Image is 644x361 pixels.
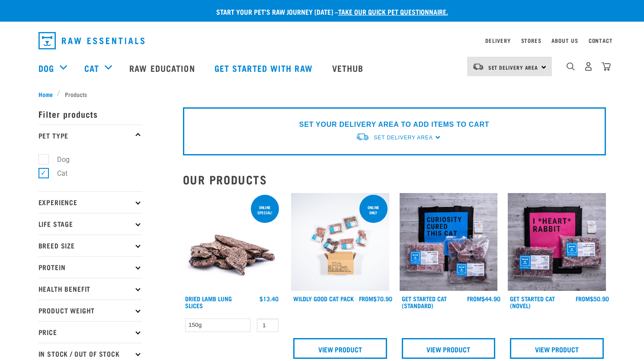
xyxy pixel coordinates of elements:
[293,338,387,359] a: View Product
[38,321,142,343] p: Price
[584,62,593,71] img: user.png
[402,297,447,307] a: Get Started Cat (Standard)
[400,193,498,291] img: Assortment Of Raw Essential Products For Cats Including, Blue And Black Tote Bag With "Curiosity ...
[293,297,354,300] a: Wildly Good Cat Pack
[299,119,489,130] p: SET YOUR DELIVERY AREA TO ADD ITEMS TO CART
[359,295,392,302] div: $70.90
[84,61,99,74] a: Cat
[291,193,389,291] img: Cat 0 2sec
[38,278,142,300] p: Health Benefit
[38,32,144,49] img: Raw Essentials Logo
[576,297,590,300] span: FROM
[602,62,611,71] img: home-icon@2x.png
[38,300,142,321] p: Product Weight
[185,297,232,307] a: Dried Lamb Lung Slices
[38,191,142,213] p: Experience
[183,193,281,291] img: 1303 Lamb Lung Slices 01
[121,51,205,85] a: Raw Education
[43,168,71,179] label: Cat
[472,63,484,71] img: van-moving.png
[485,39,510,42] a: Delivery
[324,51,375,85] a: Vethub
[38,90,606,99] nav: breadcrumbs
[38,61,54,74] a: Dog
[567,62,575,71] img: home-icon-1@2x.png
[183,173,606,186] h2: Our Products
[359,297,373,300] span: FROM
[508,193,606,291] img: Assortment Of Raw Essential Products For Cats Including, Pink And Black Tote Bag With "I *Heart* ...
[257,319,279,332] input: 1
[38,103,142,125] p: Filter products
[374,135,433,141] span: Set Delivery Area
[206,51,324,85] a: Get started with Raw
[576,295,609,302] div: $50.90
[521,39,541,42] a: Stores
[551,39,578,42] a: About Us
[359,201,388,219] div: ONLINE ONLY
[402,338,496,359] a: View Product
[38,213,142,235] p: Life Stage
[467,297,481,300] span: FROM
[488,66,538,69] span: Set Delivery Area
[589,39,613,42] a: Contact
[32,29,613,53] nav: dropdown navigation
[260,295,279,302] div: $13.40
[38,90,58,99] a: Home
[338,10,448,13] a: take our quick pet questionnaire.
[38,235,142,256] p: Breed Size
[510,338,604,359] a: View Product
[510,297,555,307] a: Get Started Cat (Novel)
[43,154,73,165] label: Dog
[467,295,500,302] div: $44.90
[38,256,142,278] p: Protein
[251,201,279,219] div: ONLINE SPECIAL!
[356,132,369,142] img: van-moving.png
[38,90,53,99] span: Home
[38,125,142,146] p: Pet Type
